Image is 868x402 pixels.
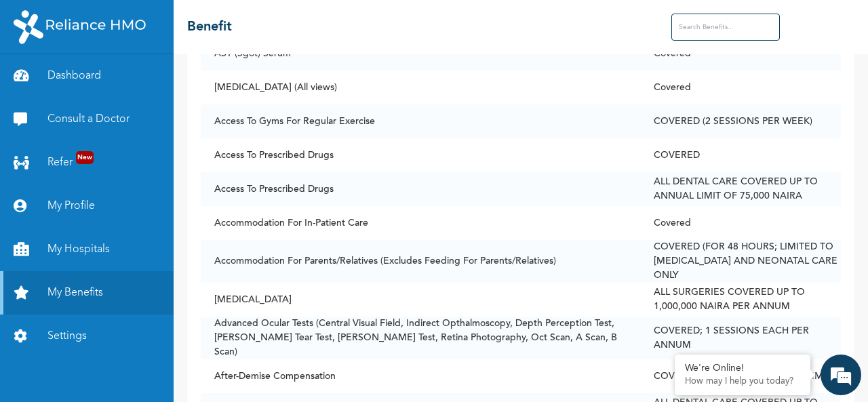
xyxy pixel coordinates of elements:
[187,17,232,37] h2: Benefit
[640,71,842,104] td: Covered
[201,283,640,317] td: [MEDICAL_DATA]
[7,357,133,366] span: Conversation
[71,76,228,94] div: Chat with us now
[640,172,842,206] td: ALL DENTAL CARE COVERED UP TO ANNUAL LIMIT OF 75,000 NAIRA
[201,240,640,283] td: Accommodation For Parents/Relatives (Excludes Feeding For Parents/Relatives)
[640,206,842,240] td: Covered
[640,359,842,393] td: COVERED (UP TO 100,000 NAIRA LIMIT)
[7,285,258,333] textarea: Type your message and hit 'Enter'
[79,128,187,265] span: We're online!
[640,283,842,317] td: ALL SURGERIES COVERED UP TO 1,000,000 NAIRA PER ANNUM
[25,68,55,102] img: d_794563401_company_1708531726252_794563401
[133,333,259,375] div: FAQs
[671,14,780,41] input: Search Benefits...
[76,151,94,164] span: New
[201,317,640,359] td: Advanced Ocular Tests (Central Visual Field, Indirect Opthalmoscopy, Depth Perception Test, [PERS...
[14,10,146,44] img: RelianceHMO's Logo
[201,359,640,393] td: After-Demise Compensation
[640,240,842,283] td: COVERED (FOR 48 HOURS; LIMITED TO [MEDICAL_DATA] AND NEONATAL CARE ONLY
[201,206,640,240] td: Accommodation For In-Patient Care
[640,317,842,359] td: COVERED; 1 SESSIONS EACH PER ANNUM
[685,376,800,387] p: How may I help you today?
[640,138,842,172] td: COVERED
[640,104,842,138] td: COVERED (2 SESSIONS PER WEEK)
[222,7,255,39] div: Minimize live chat window
[201,71,640,104] td: [MEDICAL_DATA] (All views)
[201,104,640,138] td: Access To Gyms For Regular Exercise
[685,363,800,374] div: We're Online!
[201,172,640,206] td: Access To Prescribed Drugs
[201,138,640,172] td: Access To Prescribed Drugs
